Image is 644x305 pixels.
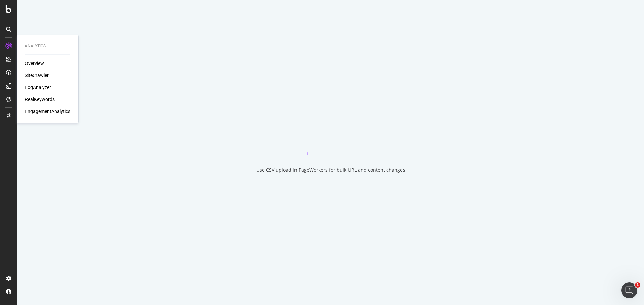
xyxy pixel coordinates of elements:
span: 1 [635,282,640,288]
iframe: Intercom live chat [621,282,637,298]
div: Analytics [25,43,70,49]
a: SiteCrawler [25,72,49,79]
div: animation [307,132,355,156]
div: Use CSV upload in PageWorkers for bulk URL and content changes [256,167,405,173]
a: RealKeywords [25,96,55,103]
a: EngagementAnalytics [25,108,70,115]
a: LogAnalyzer [25,84,51,91]
a: Overview [25,60,44,67]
